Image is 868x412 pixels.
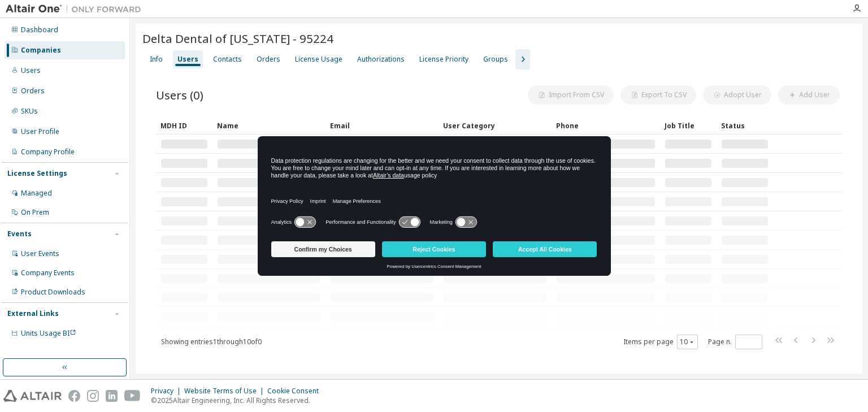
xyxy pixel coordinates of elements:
[21,127,59,136] div: User Profile
[217,116,321,135] div: Name
[142,31,333,46] span: Delta Dental of [US_STATE] - 95224
[21,86,45,96] div: Orders
[160,116,208,135] div: MDH ID
[257,55,280,64] div: Orders
[3,390,62,402] img: altair_logo.svg
[184,387,267,396] div: Website Terms of Use
[483,55,508,64] div: Groups
[708,335,762,349] span: Page n.
[156,87,203,103] span: Users (0)
[177,55,198,64] div: Users
[151,387,184,396] div: Privacy
[21,208,49,217] div: On Prem
[21,288,85,297] div: Product Downloads
[21,249,59,258] div: User Events
[21,189,52,198] div: Managed
[680,337,695,346] button: 10
[6,3,147,15] img: Altair One
[703,85,771,105] button: Adopt User
[21,268,75,277] div: Company Events
[21,148,75,157] div: Company Profile
[778,85,840,105] button: Add User
[267,387,325,396] div: Cookie Consent
[21,25,58,34] div: Dashboard
[21,66,41,75] div: Users
[213,55,242,64] div: Contacts
[21,107,38,116] div: SKUs
[150,55,163,64] div: Info
[21,328,76,338] span: Units Usage BI
[443,116,547,135] div: User Category
[7,229,32,238] div: Events
[357,55,405,64] div: Authorizations
[556,116,656,135] div: Phone
[665,116,712,135] div: Job Title
[87,390,99,402] img: instagram.svg
[151,396,325,405] p: © 2025 Altair Engineering, Inc. All Rights Reserved.
[124,390,141,402] img: youtube.svg
[106,390,118,402] img: linkedin.svg
[620,85,696,105] button: Export To CSV
[7,169,67,178] div: License Settings
[623,335,698,349] span: Items per page
[330,116,434,135] div: Email
[161,337,262,346] span: Showing entries 1 through 10 of 0
[295,55,342,64] div: License Usage
[528,85,614,105] button: Import From CSV
[419,55,468,64] div: License Priority
[7,309,59,318] div: External Links
[21,46,61,55] div: Companies
[68,390,80,402] img: facebook.svg
[721,116,769,135] div: Status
